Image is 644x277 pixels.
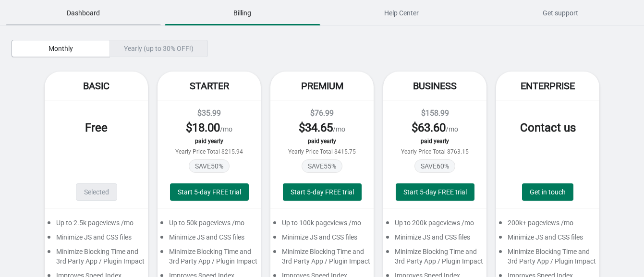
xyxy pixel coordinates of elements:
div: Minimize JS and CSS files [158,232,261,247]
div: Premium [270,72,374,100]
div: Business [383,72,486,100]
span: Contact us [520,121,576,134]
div: Starter [158,72,261,100]
div: Minimize Blocking Time and 3rd Party App / Plugin Impact [270,247,374,271]
span: Start 5-day FREE trial [178,188,241,196]
div: Minimize Blocking Time and 3rd Party App / Plugin Impact [45,247,148,271]
div: paid yearly [280,138,364,145]
div: $76.99 [280,108,364,119]
div: Yearly Price Total $215.94 [167,148,251,155]
span: Billing [165,4,320,22]
span: SAVE 50 % [189,159,230,173]
span: Free [85,121,108,134]
div: Minimize JS and CSS files [496,232,599,247]
div: Enterprise [496,72,599,100]
div: Up to 200k pageviews /mo [383,218,486,232]
button: Monthly [12,40,110,57]
div: Basic [45,72,148,100]
div: Up to 50k pageviews /mo [158,218,261,232]
div: Minimize JS and CSS files [45,232,148,247]
div: $158.99 [393,108,477,119]
span: Get in touch [530,188,566,196]
div: Minimize Blocking Time and 3rd Party App / Plugin Impact [383,247,486,271]
button: Start 5-day FREE trial [170,183,249,201]
div: paid yearly [393,138,477,145]
div: /mo [280,120,364,135]
span: SAVE 55 % [302,159,342,173]
div: Yearly Price Total $763.15 [393,148,477,155]
div: Minimize JS and CSS files [383,232,486,247]
div: /mo [167,120,251,135]
span: $ 34.65 [299,121,333,134]
button: Start 5-day FREE trial [283,183,362,201]
div: Up to 100k pageviews /mo [270,218,374,232]
span: Get support [483,4,638,22]
button: Dashboard [4,0,163,25]
span: Monthly [49,45,73,52]
a: Get in touch [522,183,573,201]
div: Minimize JS and CSS files [270,232,374,247]
div: $35.99 [167,108,251,119]
div: 200k+ pageviews /mo [496,218,599,232]
span: $ 63.60 [412,121,446,134]
div: /mo [393,120,477,135]
span: Dashboard [6,4,161,22]
div: Minimize Blocking Time and 3rd Party App / Plugin Impact [496,247,599,271]
div: Minimize Blocking Time and 3rd Party App / Plugin Impact [158,247,261,271]
span: Start 5-day FREE trial [291,188,354,196]
div: Yearly Price Total $415.75 [280,148,364,155]
span: $ 18.00 [186,121,220,134]
div: Up to 2.5k pageviews /mo [45,218,148,232]
span: Start 5-day FREE trial [403,188,467,196]
div: paid yearly [167,138,251,145]
button: Start 5-day FREE trial [396,183,474,201]
span: SAVE 60 % [414,159,455,173]
span: Help Center [324,4,479,22]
